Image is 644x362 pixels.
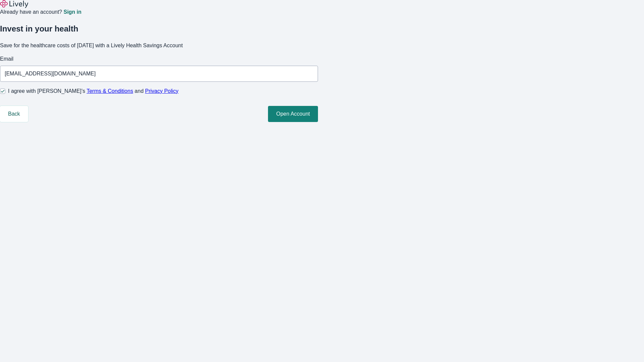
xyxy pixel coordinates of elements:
button: Open Account [268,106,318,122]
span: I agree with [PERSON_NAME]’s and [8,87,178,95]
a: Sign in [63,9,81,15]
a: Privacy Policy [145,88,179,94]
a: Terms & Conditions [87,88,133,94]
